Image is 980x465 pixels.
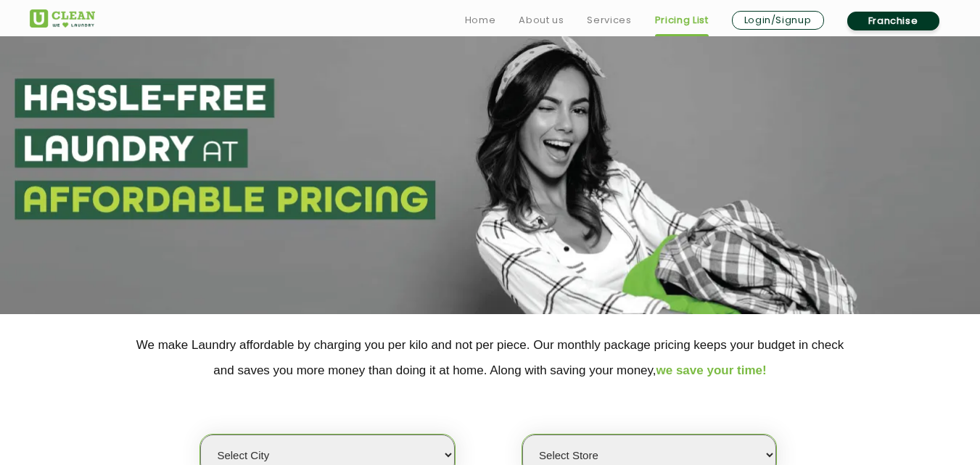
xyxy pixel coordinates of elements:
p: We make Laundry affordable by charging you per kilo and not per piece. Our monthly package pricin... [30,332,951,383]
a: Home [465,12,496,29]
a: Franchise [847,12,939,30]
img: UClean Laundry and Dry Cleaning [30,9,95,28]
span: we save your time! [656,363,767,377]
a: About us [519,12,564,29]
a: Pricing List [655,12,709,29]
a: Services [587,12,631,29]
a: Login/Signup [732,11,824,30]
